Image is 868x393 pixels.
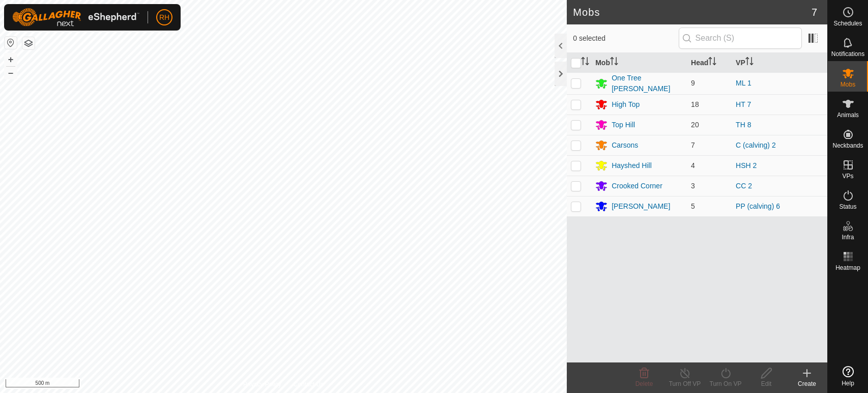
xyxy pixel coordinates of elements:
[664,379,705,388] div: Turn Off VP
[736,202,780,210] a: PP (calving) 6
[835,265,860,271] span: Heatmap
[736,121,751,129] a: TH 8
[736,182,752,190] a: CC 2
[612,201,670,212] div: [PERSON_NAME]
[243,380,281,389] a: Privacy Policy
[5,53,17,66] button: +
[841,81,855,88] span: Mobs
[833,20,862,26] span: Schedules
[635,380,653,387] span: Delete
[736,161,757,170] a: HSH 2
[832,143,863,149] span: Neckbands
[691,79,695,87] span: 9
[736,141,776,149] a: C (calving) 2
[5,67,17,79] button: –
[612,160,652,171] div: Hayshed Hill
[691,202,695,210] span: 5
[691,161,695,170] span: 4
[842,234,854,240] span: Infra
[22,37,35,49] button: Map Layers
[612,120,635,130] div: Top Hill
[736,100,751,108] a: HT 7
[610,59,618,67] p-sorticon: Activate to sort
[708,59,716,67] p-sorticon: Activate to sort
[691,141,695,149] span: 7
[746,379,787,388] div: Edit
[591,53,687,73] th: Mob
[732,53,827,73] th: VP
[831,51,864,57] span: Notifications
[294,380,324,389] a: Contact Us
[842,173,853,179] span: VPs
[612,181,662,191] div: Crooked Corner
[812,5,817,20] span: 7
[839,204,856,210] span: Status
[573,33,678,44] span: 0 selected
[612,99,640,110] div: High Top
[787,379,827,388] div: Create
[691,121,699,129] span: 20
[691,182,695,190] span: 3
[12,8,139,26] img: Gallagher Logo
[837,112,859,118] span: Animals
[612,73,683,94] div: One Tree [PERSON_NAME]
[842,380,854,386] span: Help
[679,27,802,49] input: Search (S)
[736,79,751,87] a: ML 1
[828,362,868,390] a: Help
[612,140,638,151] div: Carsons
[705,379,746,388] div: Turn On VP
[691,100,699,108] span: 18
[745,59,754,67] p-sorticon: Activate to sort
[581,59,589,67] p-sorticon: Activate to sort
[5,37,17,49] button: Reset Map
[687,53,732,73] th: Head
[159,12,169,23] span: RH
[573,6,812,18] h2: Mobs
